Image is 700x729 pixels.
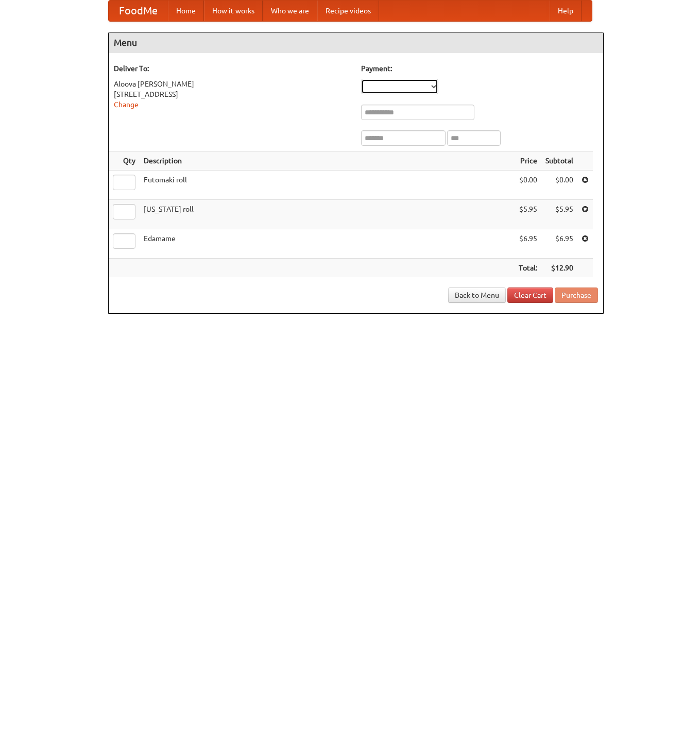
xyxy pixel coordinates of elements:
div: [STREET_ADDRESS] [114,89,351,99]
th: Description [140,151,515,171]
th: Subtotal [541,151,577,171]
a: Back to Menu [448,287,506,303]
h5: Payment: [361,63,598,74]
td: $5.95 [515,200,541,229]
a: Clear Cart [507,287,553,303]
td: $0.00 [541,171,577,200]
a: Help [550,1,582,21]
td: Futomaki roll [140,171,515,200]
a: Home [168,1,204,21]
td: $5.95 [541,200,577,229]
a: Recipe videos [317,1,379,21]
td: $6.95 [541,229,577,259]
a: Who we are [263,1,317,21]
td: Edamame [140,229,515,259]
h4: Menu [109,32,603,53]
button: Purchase [555,287,598,303]
td: $0.00 [515,171,541,200]
td: $6.95 [515,229,541,259]
div: Aloova [PERSON_NAME] [114,79,351,89]
td: [US_STATE] roll [140,200,515,229]
a: Change [114,100,139,109]
th: Qty [109,151,140,171]
h5: Deliver To: [114,63,351,74]
a: FoodMe [109,1,168,21]
th: Total: [515,259,541,278]
th: Price [515,151,541,171]
a: How it works [204,1,263,21]
th: $12.90 [541,259,577,278]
